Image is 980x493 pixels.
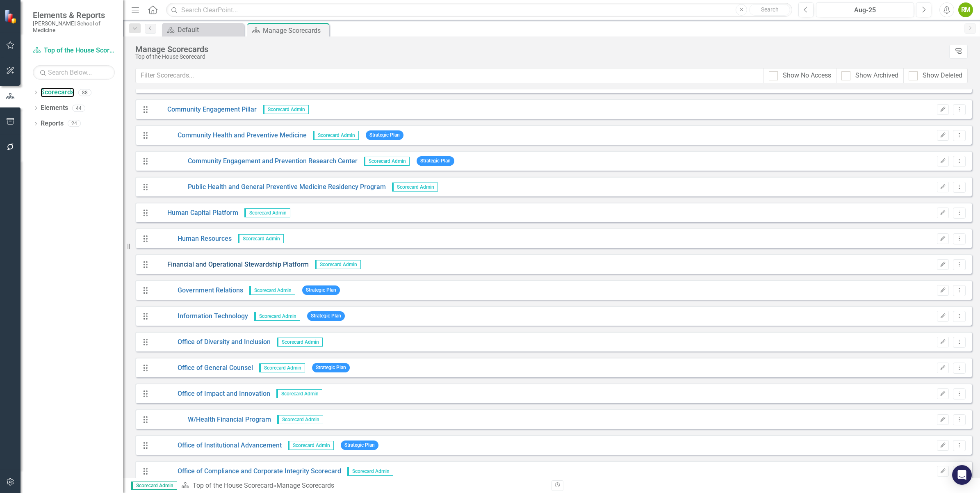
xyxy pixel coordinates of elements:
[816,2,914,17] button: Aug-25
[276,389,322,398] span: Scorecard Admin
[135,45,945,54] div: Manage Scorecards
[153,415,271,425] a: W/Health Financial Program
[364,157,410,166] span: Scorecard Admin
[68,120,81,127] div: 24
[153,260,309,269] a: Financial and Operational Stewardship Platform
[749,4,790,16] button: Search
[33,46,115,55] a: Top of the House Scorecard
[33,65,115,80] input: Search Below...
[259,363,305,372] span: Scorecard Admin
[244,208,290,217] span: Scorecard Admin
[41,88,74,97] a: Scorecards
[277,415,323,424] span: Scorecard Admin
[153,363,253,373] a: Office of General Counsel
[302,285,340,295] span: Strategic Plan
[72,105,85,112] div: 44
[315,260,361,269] span: Scorecard Admin
[277,338,323,347] span: Scorecard Admin
[312,363,350,372] span: Strategic Plan
[153,286,243,295] a: Government Relations
[855,71,898,80] div: Show Archived
[761,6,779,13] span: Search
[153,312,248,321] a: Information Technology
[347,467,393,476] span: Scorecard Admin
[249,286,295,295] span: Scorecard Admin
[153,157,358,166] a: Community Engagement and Prevention Research Center
[153,441,282,450] a: Office of Institutional Advancement
[33,10,115,20] span: Elements & Reports
[78,89,91,96] div: 88
[263,105,309,114] span: Scorecard Admin
[153,389,270,399] a: Office of Impact and Innovation
[153,234,232,244] a: Human Resources
[263,25,327,36] div: Manage Scorecards
[819,5,911,15] div: Aug-25
[341,441,378,450] span: Strategic Plan
[193,482,273,489] a: Top of the House Scorecard
[178,25,242,35] div: Default
[135,54,945,60] div: Top of the House Scorecard
[153,467,341,476] a: Office of Compliance and Corporate Integrity Scorecard
[254,312,300,321] span: Scorecard Admin
[307,311,345,321] span: Strategic Plan
[313,131,359,140] span: Scorecard Admin
[783,71,831,80] div: Show No Access
[153,208,238,218] a: Human Capital Platform
[153,131,307,140] a: Community Health and Preventive Medicine
[366,130,403,140] span: Strategic Plan
[41,119,64,128] a: Reports
[41,103,68,113] a: Elements
[135,68,764,83] input: Filter Scorecards...
[952,465,972,485] div: Open Intercom Messenger
[392,183,438,192] span: Scorecard Admin
[958,2,973,17] button: RM
[288,441,334,450] span: Scorecard Admin
[181,481,545,491] div: » Manage Scorecards
[238,234,284,243] span: Scorecard Admin
[33,20,115,34] small: [PERSON_NAME] School of Medicine
[131,482,177,490] span: Scorecard Admin
[153,183,386,192] a: Public Health and General Preventive Medicine Residency Program
[153,338,271,347] a: Office of Diversity and Inclusion
[4,9,18,24] img: ClearPoint Strategy
[166,3,792,17] input: Search ClearPoint...
[164,25,242,35] a: Default
[923,71,962,80] div: Show Deleted
[417,156,454,166] span: Strategic Plan
[153,105,257,114] a: Community Engagement Pillar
